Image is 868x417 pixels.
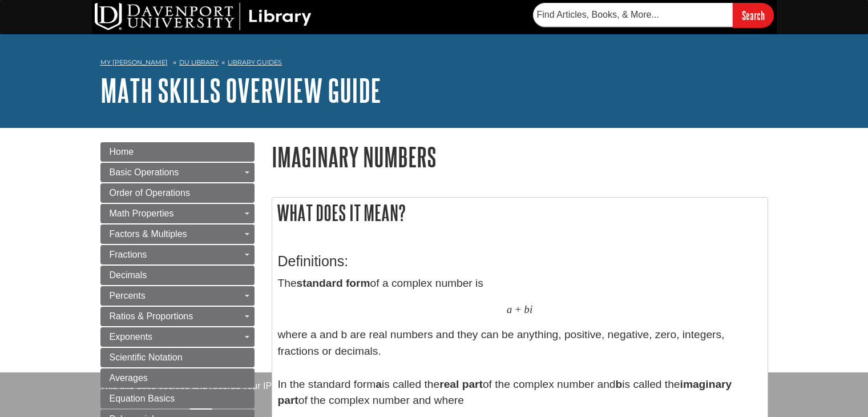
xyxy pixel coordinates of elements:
[100,286,255,306] a: Percents
[110,167,179,177] span: Basic Operations
[100,163,255,182] a: Basic Operations
[110,373,148,383] span: Averages
[110,352,183,362] span: Scientific Notation
[100,55,768,73] nav: breadcrumb
[228,58,282,66] a: Library Guides
[110,250,147,259] span: Fractions
[100,368,255,388] a: Averages
[376,378,382,390] strong: a
[110,270,147,280] span: Decimals
[100,142,255,162] a: Home
[515,303,521,316] span: +
[110,147,134,157] span: Home
[615,378,622,390] strong: b
[507,303,512,316] span: a
[100,348,255,367] a: Scientific Notation
[110,291,146,300] span: Percents
[100,204,255,223] a: Math Properties
[110,332,153,342] span: Exponents
[297,277,370,289] strong: standard form
[100,224,255,244] a: Factors & Multiples
[110,311,193,321] span: Ratios & Proportions
[100,389,255,408] a: Equation Basics
[272,142,768,171] h1: Imaginary Numbers
[524,303,530,316] span: b
[533,3,774,27] form: Searches DU Library's articles, books, and more
[733,3,774,27] input: Search
[530,303,532,316] span: i
[110,209,174,218] span: Math Properties
[100,266,255,285] a: Decimals
[278,253,762,270] h3: Definitions:
[179,58,219,66] a: DU Library
[100,307,255,326] a: Ratios & Proportions
[110,188,190,198] span: Order of Operations
[100,245,255,264] a: Fractions
[272,198,768,228] h2: What does it mean?
[100,73,381,108] a: Math Skills Overview Guide
[439,378,483,390] strong: real part
[100,327,255,347] a: Exponents
[110,229,187,239] span: Factors & Multiples
[533,3,733,27] input: Find Articles, Books, & More...
[95,3,312,30] img: DU Library
[110,394,175,403] span: Equation Basics
[100,183,255,203] a: Order of Operations
[100,58,168,67] a: My [PERSON_NAME]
